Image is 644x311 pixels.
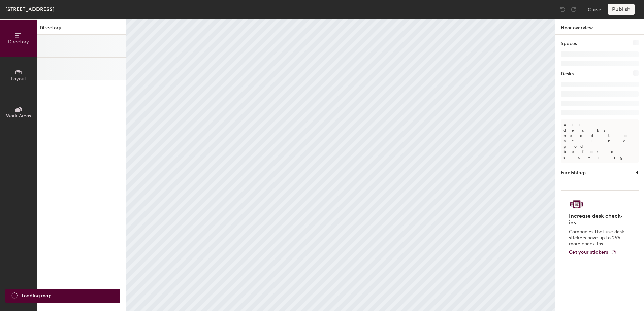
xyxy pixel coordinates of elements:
[561,169,586,177] h1: Furnishings
[559,6,566,13] img: Undo
[569,199,584,210] img: Sticker logo
[561,119,639,163] p: All desks need to be in a pod before saving
[11,76,26,82] span: Layout
[561,70,574,78] h1: Desks
[561,40,577,47] h1: Spaces
[569,250,616,255] a: Get your stickers
[22,292,57,300] span: Loading map ...
[6,113,31,119] span: Work Areas
[555,19,644,35] h1: Floor overview
[5,5,55,13] div: [STREET_ADDRESS]
[8,39,29,45] span: Directory
[636,169,639,177] h1: 4
[569,213,626,226] h4: Increase desk check-ins
[569,249,608,255] span: Get your stickers
[570,6,577,13] img: Redo
[588,4,601,15] button: Close
[569,229,626,247] p: Companies that use desk stickers have up to 25% more check-ins.
[37,24,126,35] h1: Directory
[126,19,555,311] canvas: Map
